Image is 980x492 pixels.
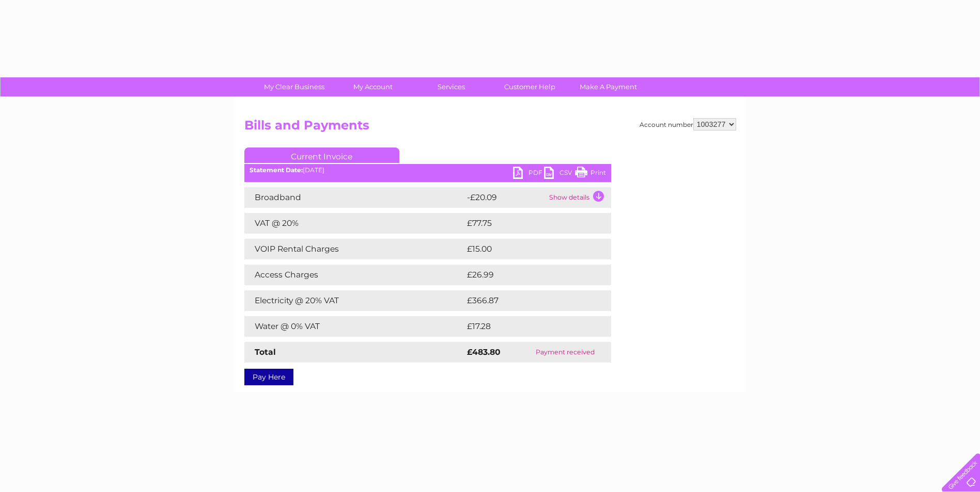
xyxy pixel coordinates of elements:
td: £17.28 [464,316,589,337]
td: £26.99 [464,265,591,285]
td: Payment received [520,342,611,363]
a: Customer Help [487,77,572,96]
div: Account number [640,118,736,130]
td: Water @ 0% VAT [244,316,464,337]
td: Electricity @ 20% VAT [244,290,464,311]
td: £15.00 [464,239,589,259]
a: CSV [544,167,575,182]
strong: £483.80 [467,347,501,357]
a: Services [409,77,494,96]
strong: Total [255,347,276,357]
a: Make A Payment [566,77,651,96]
td: Show details [547,187,611,208]
td: Access Charges [244,265,464,285]
a: Pay Here [244,369,293,385]
a: Current Invoice [244,147,399,163]
td: VOIP Rental Charges [244,239,464,259]
a: PDF [513,167,544,182]
a: Print [575,167,606,182]
td: VAT @ 20% [244,213,464,234]
td: £77.75 [464,213,589,234]
td: -£20.09 [464,187,547,208]
a: My Clear Business [252,77,337,96]
a: My Account [330,77,415,96]
b: Statement Date: [250,166,303,174]
td: £366.87 [464,290,593,311]
td: Broadband [244,187,464,208]
div: [DATE] [244,167,611,174]
h2: Bills and Payments [244,118,736,138]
